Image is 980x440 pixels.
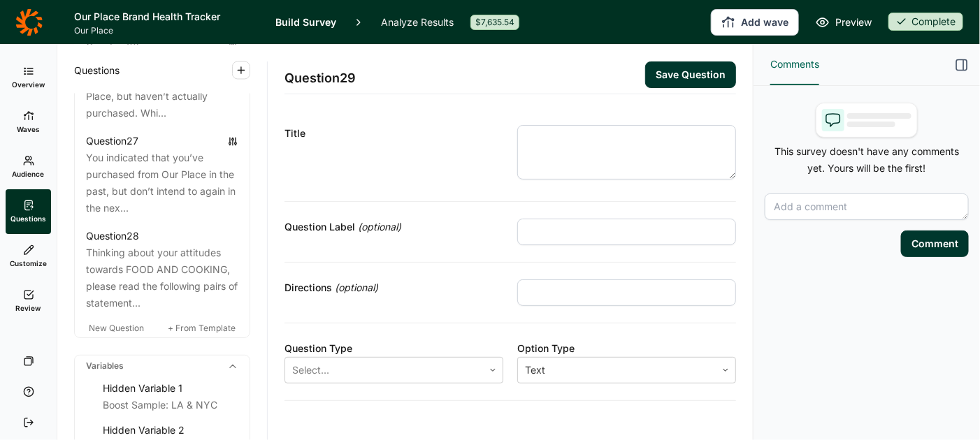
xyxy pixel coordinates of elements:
span: Preview [835,14,872,31]
div: Question Label [284,219,503,235]
span: Questions [10,214,46,223]
a: Preview [816,14,872,31]
span: Comments [770,56,819,73]
div: Title [284,125,503,142]
a: Question28Thinking about your attitudes towards FOOD AND COOKING, please read the following pairs... [75,226,250,315]
p: This survey doesn't have any comments yet. Yours will be the first! [765,143,969,177]
button: Comment [901,230,969,257]
span: New Question [89,323,144,334]
span: Overview [12,80,45,89]
span: Questions [74,62,120,79]
a: Waves [6,100,51,145]
a: Customize [6,234,51,279]
span: Review [16,303,41,313]
div: Question 27 [86,133,138,150]
span: (optional) [358,219,401,235]
span: Our Place [74,25,259,36]
a: Review [6,279,51,323]
div: You indicated that you’ve purchased from Our Place in the past, but don’t intend to again in the ... [86,150,238,217]
button: Complete [888,13,963,32]
div: Variables [75,355,250,378]
div: Option Type [517,340,736,357]
div: Question 28 [86,228,139,245]
span: Audience [13,169,45,179]
span: Question 29 [284,68,356,88]
span: Customize [10,258,47,268]
button: Add wave [711,9,799,36]
div: Hidden Variable 2 [103,423,238,439]
button: Comments [770,45,819,85]
div: Complete [888,13,963,31]
span: (optional) [335,279,378,296]
a: Overview [6,55,51,100]
div: Hidden Variable 1 [103,381,238,397]
div: Thinking about your attitudes towards FOOD AND COOKING, please read the following pairs of statem... [86,245,238,312]
a: Question27You indicated that you’ve purchased from Our Place in the past, but don’t intend to aga... [75,131,250,220]
h1: Our Place Brand Health Tracker [74,8,259,25]
div: Question Type [284,340,503,357]
a: Audience [6,145,51,189]
span: Waves [17,124,40,134]
a: Questions [6,189,51,234]
div: Boost Sample: LA & NYC [103,397,238,414]
div: $7,635.54 [470,15,519,30]
div: Directions [284,279,503,296]
span: + From Template [168,323,236,334]
button: Save Question [645,61,736,88]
